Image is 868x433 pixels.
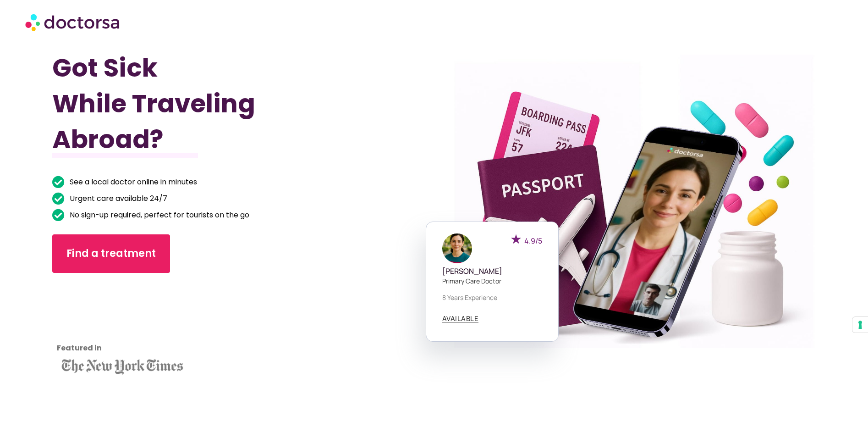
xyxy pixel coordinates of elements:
p: Primary care doctor [442,276,542,286]
button: Your consent preferences for tracking technologies [852,317,868,333]
span: No sign-up required, perfect for tourists on the go [67,209,249,222]
a: AVAILABLE [442,315,479,322]
iframe: Customer reviews powered by Trustpilot [57,287,139,355]
p: 8 years experience [442,293,542,302]
span: Find a treatment [66,246,156,261]
span: 4.9/5 [524,236,542,246]
span: See a local doctor online in minutes [67,176,197,189]
h5: [PERSON_NAME] [442,267,542,276]
span: Urgent care available 24/7 [67,192,167,205]
strong: Featured in [57,343,102,353]
a: Find a treatment [52,234,170,273]
h1: Got Sick While Traveling Abroad? [52,50,377,157]
span: AVAILABLE [442,315,479,322]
